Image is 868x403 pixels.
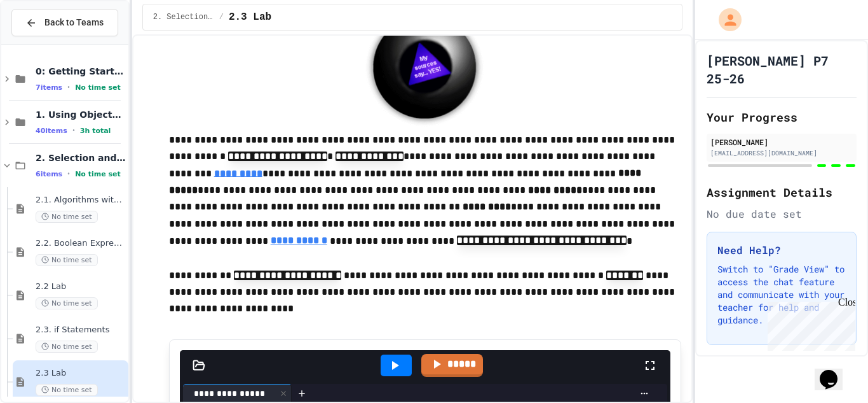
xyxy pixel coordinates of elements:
[763,297,855,351] iframe: chat widget
[717,263,846,327] p: Switch to "Grade View" to access the chat feature and communicate with your teacher for help and ...
[36,195,126,206] span: 2.1. Algorithms with Selection and Repetition
[36,254,98,266] span: No time set
[67,169,70,179] span: •
[717,243,846,258] h3: Need Help?
[80,127,111,135] span: 3h total
[36,325,126,336] span: 2.3. if Statements
[153,12,214,22] span: 2. Selection and Iteration
[707,206,857,222] div: No due date set
[219,12,224,22] span: /
[36,152,126,164] span: 2. Selection and Iteration
[707,108,857,126] h2: Your Progress
[36,83,62,92] span: 7 items
[36,297,98,309] span: No time set
[44,16,104,29] span: Back to Teams
[36,341,98,353] span: No time set
[710,148,853,158] div: [EMAIL_ADDRESS][DOMAIN_NAME]
[705,5,745,34] div: My Account
[36,384,98,396] span: No time set
[707,183,857,201] h2: Assignment Details
[11,9,118,36] button: Back to Teams
[229,10,271,25] span: 2.3 Lab
[67,82,70,92] span: •
[36,170,62,178] span: 6 items
[36,109,126,120] span: 1. Using Objects and Methods
[36,127,67,135] span: 40 items
[75,170,121,178] span: No time set
[72,125,75,136] span: •
[710,136,853,148] div: [PERSON_NAME]
[36,66,126,77] span: 0: Getting Started
[75,83,121,92] span: No time set
[815,352,855,390] iframe: chat widget
[36,238,126,249] span: 2.2. Boolean Expressions
[5,5,88,81] div: Chat with us now!Close
[36,211,98,223] span: No time set
[36,281,126,292] span: 2.2 Lab
[36,368,126,379] span: 2.3 Lab
[707,52,857,87] h1: [PERSON_NAME] P7 25-26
